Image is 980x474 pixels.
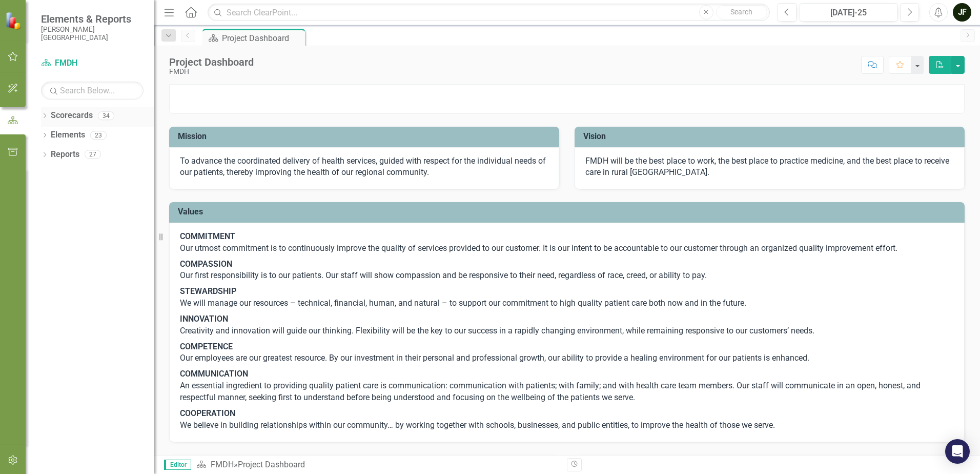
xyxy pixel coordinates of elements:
strong: COMPASSION [180,259,232,269]
p: Creativity and innovation will guide our thinking. Flexibility will be the key to our success in ... [180,311,954,339]
div: Project Dashboard [169,56,254,68]
div: Project Dashboard [238,460,305,469]
h3: Values [178,207,959,216]
p: We will manage our resources – technical, financial, human, and natural – to support our commitme... [180,284,954,311]
span: Editor [164,460,191,470]
strong: COMMUNICATION [180,369,248,379]
small: [PERSON_NAME][GEOGRAPHIC_DATA] [41,25,144,42]
div: 34 [98,111,114,120]
div: » [196,459,559,471]
p: Our first responsibility is to our patients. Our staff will show compassion and be responsive to ... [180,256,954,284]
div: 27 [85,150,101,159]
p: Our employees are our greatest resource. By our investment in their personal and professional gro... [180,339,954,367]
strong: INNOVATION [180,314,228,324]
p: We believe in building relationships within our community… by working together with schools, busi... [180,406,954,431]
button: JF [953,3,971,22]
button: Search [716,5,767,19]
div: [DATE]-25 [803,7,894,19]
p: FMDH will be the best place to work, the best place to practice medicine, and the best place to r... [585,155,954,179]
div: Project Dashboard [222,32,302,45]
div: 23 [90,131,107,140]
strong: COOPERATION [180,408,235,418]
input: Search Below... [41,82,144,100]
a: FMDH [211,460,234,469]
strong: STEWARDSHIP [180,286,236,296]
p: To advance the coordinated delivery of health services, guided with respect for the individual ne... [180,155,548,179]
span: Search [730,8,752,16]
a: Scorecards [51,110,93,122]
a: Elements [51,129,85,141]
p: Our utmost commitment is to continuously improve the quality of services provided to our customer... [180,231,954,256]
h3: Mission [178,132,554,141]
div: FMDH [169,68,254,75]
h3: Vision [583,132,959,141]
img: ClearPoint Strategy [5,12,23,30]
input: Search ClearPoint... [208,4,770,22]
a: Reports [51,149,79,161]
span: Elements & Reports [41,13,144,25]
div: Open Intercom Messenger [945,439,970,464]
a: FMDH [41,57,144,69]
p: An essential ingredient to providing quality patient care is communication: communication with pa... [180,366,954,406]
button: [DATE]-25 [800,3,897,22]
strong: COMMITMENT [180,231,235,241]
strong: COMPETENCE [180,342,233,351]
